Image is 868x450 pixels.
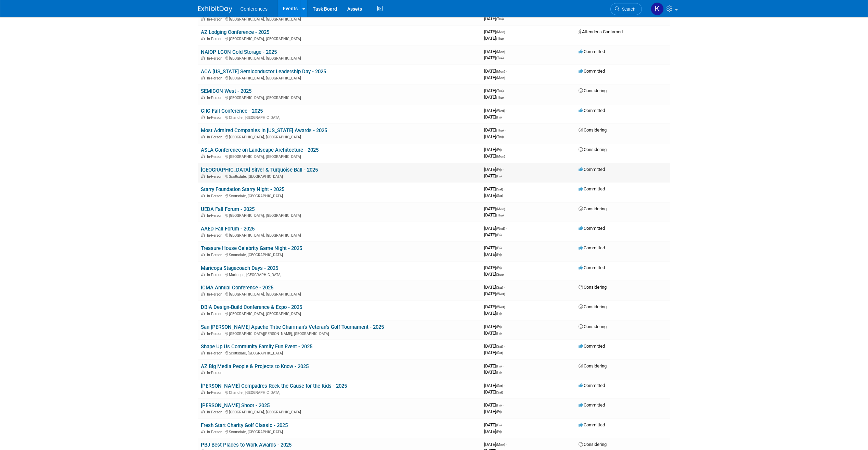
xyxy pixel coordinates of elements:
[579,68,605,74] span: Committed
[484,370,502,375] span: [DATE]
[484,29,507,34] span: [DATE]
[504,383,505,388] span: -
[484,324,504,329] span: [DATE]
[496,115,502,119] span: (Fri)
[496,410,502,414] span: (Fri)
[496,351,503,355] span: (Sat)
[201,147,319,153] a: ASLA Conference on Landscape Architecture - 2025
[506,206,507,211] span: -
[496,332,502,335] span: (Fri)
[201,173,479,179] div: Scottsdale, [GEOGRAPHIC_DATA]
[201,16,479,22] div: [GEOGRAPHIC_DATA], [GEOGRAPHIC_DATA]
[496,89,504,93] span: (Tue)
[579,265,605,270] span: Committed
[201,68,326,75] a: ACA [US_STATE] Semiconductor Leadership Day - 2025
[484,311,502,316] span: [DATE]
[201,273,205,276] img: In-Person Event
[506,108,507,113] span: -
[484,291,505,296] span: [DATE]
[207,56,224,61] span: In-Person
[207,115,224,120] span: In-Person
[496,364,502,368] span: (Fri)
[484,245,504,250] span: [DATE]
[201,194,205,197] img: In-Person Event
[484,55,504,60] span: [DATE]
[579,186,605,191] span: Committed
[201,429,479,434] div: Scottsdale, [GEOGRAPHIC_DATA]
[201,96,205,99] img: In-Person Event
[503,147,504,152] span: -
[484,153,505,159] span: [DATE]
[241,6,268,12] span: Conferences
[201,49,277,55] a: NAIOP I.CON Cold Storage - 2025
[579,206,607,211] span: Considering
[201,114,479,120] div: Chandler, [GEOGRAPHIC_DATA]
[201,212,479,218] div: [GEOGRAPHIC_DATA], [GEOGRAPHIC_DATA]
[496,233,502,237] span: (Fri)
[484,265,504,270] span: [DATE]
[496,154,505,158] span: (Mon)
[484,68,507,74] span: [DATE]
[201,312,205,315] img: In-Person Event
[201,253,205,256] img: In-Person Event
[201,350,479,355] div: Scottsdale, [GEOGRAPHIC_DATA]
[496,325,502,329] span: (Fri)
[504,343,505,349] span: -
[201,108,263,114] a: CIIC Fall Conference - 2025
[579,226,605,231] span: Committed
[496,227,505,230] span: (Wed)
[201,265,278,271] a: Maricopa Stagecoach Days - 2025
[496,371,502,374] span: (Fri)
[484,95,504,100] span: [DATE]
[496,148,502,152] span: (Fri)
[207,233,224,238] span: In-Person
[579,29,623,34] span: Attendees Confirmed
[201,206,255,212] a: UEDA Fall Forum - 2025
[503,265,504,270] span: -
[484,285,505,290] span: [DATE]
[484,363,504,368] span: [DATE]
[201,409,479,414] div: [GEOGRAPHIC_DATA], [GEOGRAPHIC_DATA]
[201,37,205,40] img: In-Person Event
[201,17,205,21] img: In-Person Event
[579,49,605,54] span: Committed
[484,173,502,178] span: [DATE]
[506,226,507,231] span: -
[201,193,479,198] div: Scottsdale, [GEOGRAPHIC_DATA]
[207,154,224,159] span: In-Person
[484,193,503,198] span: [DATE]
[484,49,507,54] span: [DATE]
[201,383,347,389] a: [PERSON_NAME] Compadres Rock the Cause for the Kids - 2025
[503,324,504,329] span: -
[484,429,502,434] span: [DATE]
[496,430,502,434] span: (Fri)
[484,409,502,414] span: [DATE]
[201,410,205,413] img: In-Person Event
[201,330,479,336] div: [GEOGRAPHIC_DATA][PERSON_NAME], [GEOGRAPHIC_DATA]
[506,442,507,447] span: -
[496,30,505,34] span: (Mon)
[496,423,502,427] span: (Fri)
[201,153,479,159] div: [GEOGRAPHIC_DATA], [GEOGRAPHIC_DATA]
[484,186,505,191] span: [DATE]
[201,127,327,134] a: Most Admired Companies in [US_STATE] Awards - 2025
[496,194,503,198] span: (Sat)
[496,443,505,447] span: (Mon)
[207,371,224,375] span: In-Person
[207,17,224,22] span: In-Person
[496,207,505,211] span: (Mon)
[496,135,504,139] span: (Thu)
[201,75,479,80] div: [GEOGRAPHIC_DATA], [GEOGRAPHIC_DATA]
[503,167,504,172] span: -
[496,246,502,250] span: (Fri)
[496,17,504,21] span: (Thu)
[201,390,205,394] img: In-Person Event
[201,233,205,237] img: In-Person Event
[201,430,205,433] img: In-Person Event
[207,213,224,218] span: In-Person
[207,292,224,297] span: In-Person
[484,343,505,349] span: [DATE]
[579,167,605,172] span: Committed
[207,76,224,80] span: In-Person
[201,88,251,94] a: SEMICON West - 2025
